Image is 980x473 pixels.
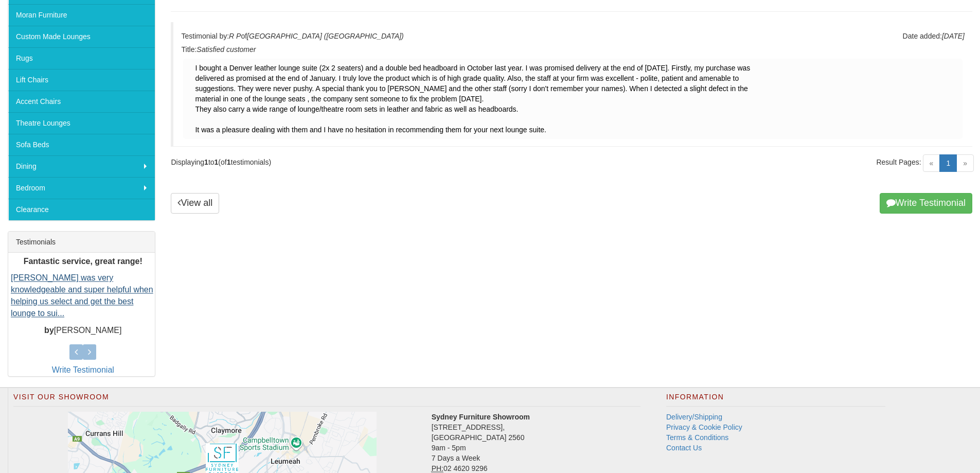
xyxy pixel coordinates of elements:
[8,26,155,47] a: Custom Made Lounges
[956,154,974,172] span: »
[187,63,765,135] div: I bought a Denver leather lounge suite (2x 2 seaters) and a double bed headboard in October last ...
[880,193,972,214] a: Write Testimonial
[215,158,219,166] strong: 1
[8,112,155,134] a: Theatre Lounges
[666,444,702,452] a: Contact Us
[24,257,142,266] b: Fantastic service, great range!
[923,154,940,172] span: «
[229,32,241,40] cite: R P
[181,32,965,40] h5: Testimonial by: of
[666,423,742,431] a: Privacy & Cookie Policy
[666,433,728,442] a: Terms & Conditions
[181,46,965,54] h5: Title:
[942,32,965,40] cite: [DATE]
[666,393,885,407] h2: Information
[432,464,443,473] abbr: Phone
[13,393,640,407] h2: Visit Our Showroom
[11,274,153,318] a: [PERSON_NAME] was very knowledgeable and super helpful when helping us select and get the best lo...
[204,158,208,166] strong: 1
[8,47,155,69] a: Rugs
[939,154,957,172] a: 1
[8,69,155,91] a: Lift Chairs
[163,157,572,167] div: Displaying to (of testimonials)
[666,413,722,421] a: Delivery/Shipping
[8,232,155,253] div: Testimonials
[247,32,404,40] cite: [GEOGRAPHIC_DATA] ([GEOGRAPHIC_DATA])
[171,193,219,214] a: View all
[8,91,155,112] a: Accent Chairs
[8,177,155,199] a: Bedroom
[8,199,155,220] a: Clearance
[876,157,921,167] span: Result Pages:
[8,155,155,177] a: Dining
[227,158,231,166] strong: 1
[197,45,256,54] cite: Satisfied customer
[432,413,530,421] strong: Sydney Furniture Showroom
[8,4,155,26] a: Moran Furniture
[8,134,155,155] a: Sofa Beds
[44,326,54,335] b: by
[11,325,155,337] p: [PERSON_NAME]
[52,365,114,374] a: Write Testimonial
[903,32,965,40] span: Date added:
